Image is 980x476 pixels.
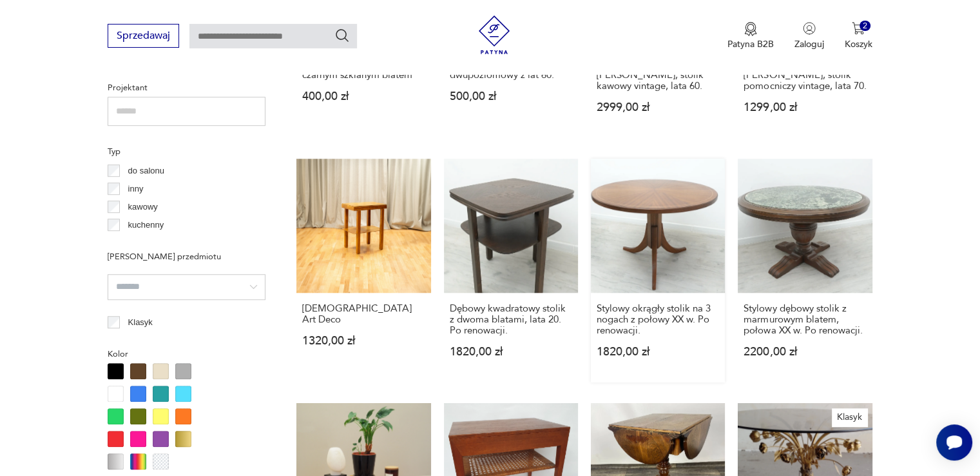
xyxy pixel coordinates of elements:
p: 1299,00 zł [744,102,866,113]
h3: Dębowy kwadratowy stolik z dwoma blatami, lata 20. Po renowacji. [450,303,572,336]
p: 400,00 zł [302,91,425,102]
button: Zaloguj [794,22,824,50]
p: 2999,00 zł [597,102,719,113]
p: 1320,00 zł [302,335,425,346]
button: 2Koszyk [845,22,872,50]
div: 2 [860,21,870,32]
p: 2200,00 zł [744,346,866,357]
p: do salonu [128,164,164,178]
a: Ikona medaluPatyna B2B [727,22,774,50]
p: 1820,00 zł [450,346,572,357]
a: Stylowy okrągły stolik na 3 nogach z połowy XX w. Po renowacji.Stylowy okrągły stolik na 3 nogach... [591,159,725,382]
iframe: Smartsupp widget button [936,424,972,461]
img: Ikona medalu [744,22,757,36]
p: Projektant [108,81,265,95]
img: Ikonka użytkownika [803,22,816,35]
p: Klasyk [128,315,153,330]
p: Zaloguj [794,38,824,50]
h3: Illum Wikkelsö for [PERSON_NAME], stolik kawowy vintage, lata 60. [597,59,719,92]
p: inny [128,182,144,196]
img: Patyna - sklep z meblami i dekoracjami vintage [475,15,514,54]
p: kuchenny [128,218,164,232]
p: kawowy [128,200,158,214]
p: 500,00 zł [450,91,572,102]
img: Ikona koszyka [852,22,865,35]
p: Patyna B2B [727,38,774,50]
h3: [DEMOGRAPHIC_DATA] Art Deco [302,303,425,325]
h3: Stolik barek mobilny dwupoziomowy z lat 60. [450,59,572,81]
p: Koszyk [845,38,872,50]
h3: Lucite Side Table, design [PERSON_NAME], stolik pomocniczy vintage, lata 70. [744,59,866,92]
a: Stylowy dębowy stolik z marmurowym blatem, połowa XX w. Po renowacji.Stylowy dębowy stolik z marm... [738,159,872,382]
h3: Stylowy dębowy stolik z marmurowym blatem, połowa XX w. Po renowacji. [744,303,866,336]
h3: Stylowy okrągły stolik na 3 nogach z połowy XX w. Po renowacji. [597,303,719,336]
a: Sprzedawaj [108,32,179,41]
button: Szukaj [334,28,350,43]
a: Stolik Art Deco[DEMOGRAPHIC_DATA] Art Deco1320,00 zł [296,159,430,382]
button: Patyna B2B [727,22,774,50]
p: [PERSON_NAME] przedmiotu [108,250,265,264]
button: Sprzedawaj [108,24,179,48]
h3: Stolik kawowy design z czarnym szklanym blatem [302,59,425,81]
p: 1820,00 zł [597,346,719,357]
p: Typ [108,144,265,159]
a: Dębowy kwadratowy stolik z dwoma blatami, lata 20. Po renowacji.Dębowy kwadratowy stolik z dwoma ... [444,159,578,382]
p: Kolor [108,347,265,361]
